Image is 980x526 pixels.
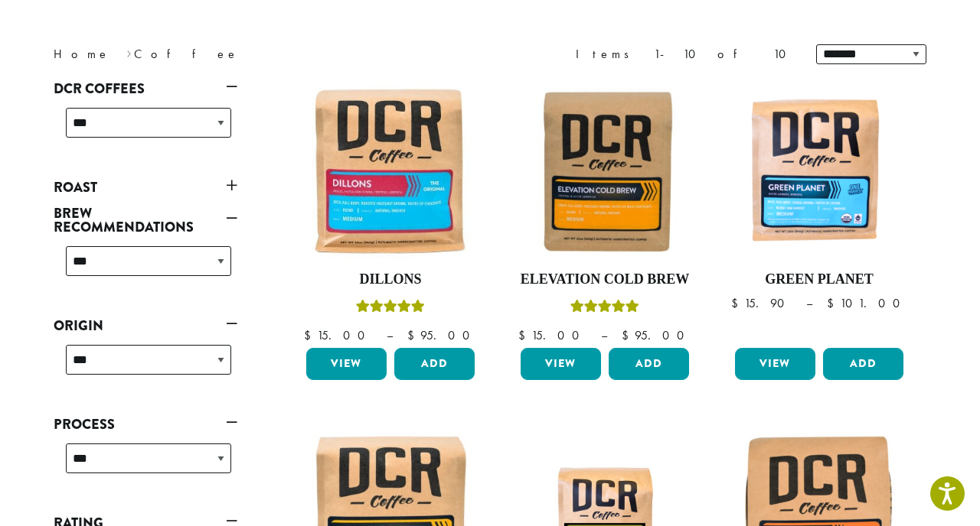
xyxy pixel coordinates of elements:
img: Dillons-12oz-300x300.jpg [302,83,479,259]
span: $ [518,327,531,343]
h4: Dillons [302,271,479,288]
div: Items 1-10 of 10 [576,45,793,63]
img: DCR-Green-Planet-Coffee-Bag-300x300.png [731,83,907,259]
h4: Green Planet [731,271,907,288]
a: View [306,348,387,380]
a: Elevation Cold BrewRated 5.00 out of 5 [517,83,693,342]
button: Add [394,348,475,380]
bdi: 15.00 [518,327,586,343]
h4: Elevation Cold Brew [517,271,693,288]
button: Add [609,348,689,380]
a: Green Planet [731,83,907,342]
span: $ [622,327,635,343]
a: Brew Recommendations [54,200,237,240]
a: DillonsRated 5.00 out of 5 [302,83,479,342]
span: › [126,40,132,63]
bdi: 95.00 [622,327,691,343]
div: DCR Coffees [54,102,237,156]
a: Origin [54,313,237,339]
span: $ [304,327,317,343]
div: Rated 5.00 out of 5 [570,297,639,320]
span: $ [731,295,744,311]
nav: Breadcrumb [54,45,467,63]
bdi: 15.90 [731,295,792,311]
div: Rated 5.00 out of 5 [356,297,425,320]
div: Process [54,437,237,492]
span: $ [827,295,840,311]
a: View [521,348,601,380]
a: Process [54,411,237,437]
span: – [601,327,607,343]
span: – [806,295,812,311]
button: Add [823,348,903,380]
a: Roast [54,174,237,200]
bdi: 95.00 [407,327,477,343]
div: Brew Recommendations [54,240,237,294]
img: Elevation-Cold-Brew-300x300.jpg [517,83,693,259]
a: View [735,348,815,380]
bdi: 101.00 [827,295,907,311]
a: Home [54,46,110,62]
span: $ [407,327,420,343]
div: Origin [54,339,237,393]
span: – [387,327,393,343]
a: DCR Coffees [54,76,237,102]
bdi: 15.00 [304,327,372,343]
